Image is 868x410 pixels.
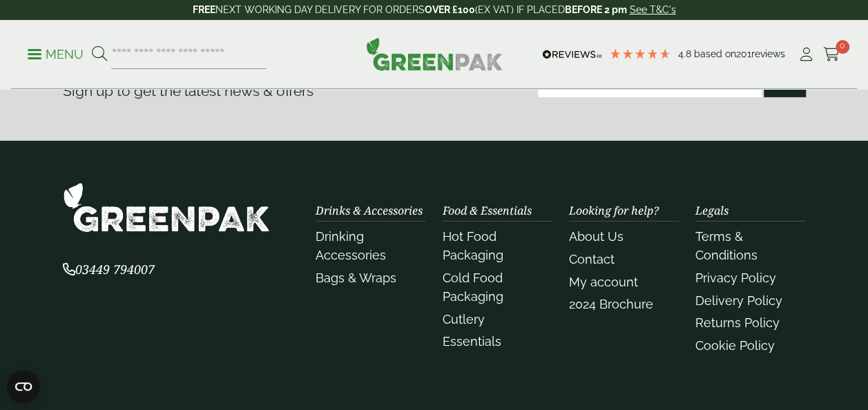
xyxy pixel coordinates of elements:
[695,338,775,353] a: Cookie Policy
[736,48,751,59] span: 201
[569,252,615,266] a: Contact
[442,334,501,349] a: Essentials
[28,46,84,63] p: Menu
[678,48,694,59] span: 4.8
[366,37,503,70] img: GreenPak Supplies
[63,261,155,277] span: 03449 794007
[193,4,215,15] strong: FREE
[63,182,270,233] img: GreenPak Supplies
[695,229,758,262] a: Terms & Conditions
[442,312,484,326] a: Cutlery
[823,48,840,61] i: Cart
[442,271,503,304] a: Cold Food Packaging
[569,297,653,311] a: 2024 Brochure
[569,229,624,244] a: About Us
[630,4,676,15] a: See T&C's
[542,50,602,59] img: REVIEWS.io
[751,48,785,59] span: reviews
[694,48,736,59] span: Based on
[695,315,780,330] a: Returns Policy
[28,46,84,60] a: Menu
[565,4,627,15] strong: BEFORE 2 pm
[798,48,815,61] i: My Account
[7,370,40,403] button: Open CMP widget
[425,4,475,15] strong: OVER £100
[695,271,776,285] a: Privacy Policy
[836,40,849,54] span: 0
[569,275,638,289] a: My account
[63,80,397,102] p: Sign up to get the latest news & offers
[695,293,782,308] a: Delivery Policy
[823,44,840,65] a: 0
[316,271,396,285] a: Bags & Wraps
[609,48,671,60] div: 4.79 Stars
[316,229,386,262] a: Drinking Accessories
[442,229,503,262] a: Hot Food Packaging
[63,264,155,277] a: 03449 794007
